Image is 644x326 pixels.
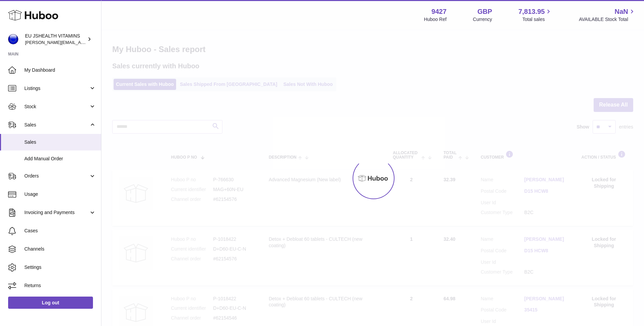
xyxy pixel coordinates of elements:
[8,297,93,309] a: Log out
[24,156,96,162] span: Add Manual Order
[24,264,96,271] span: Settings
[24,173,89,179] span: Orders
[579,16,636,23] span: AVAILABLE Stock Total
[8,34,18,44] img: laura@jessicasepel.com
[615,7,628,16] span: NaN
[24,191,96,197] span: Usage
[24,85,89,92] span: Listings
[25,33,86,46] div: EU JSHEALTH VITAMINS
[24,282,96,289] span: Returns
[424,16,447,23] div: Huboo Ref
[579,7,636,23] a: NaN AVAILABLE Stock Total
[24,209,89,216] span: Invoicing and Payments
[473,16,492,23] div: Currency
[522,16,552,23] span: Total sales
[24,67,96,73] span: My Dashboard
[519,7,545,16] span: 7,813.95
[519,7,553,23] a: 7,813.95 Total sales
[24,246,96,252] span: Channels
[24,139,96,145] span: Sales
[24,122,89,128] span: Sales
[24,228,96,234] span: Cases
[477,7,492,16] strong: GBP
[431,7,447,16] strong: 9427
[25,40,136,45] span: [PERSON_NAME][EMAIL_ADDRESS][DOMAIN_NAME]
[24,103,89,110] span: Stock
